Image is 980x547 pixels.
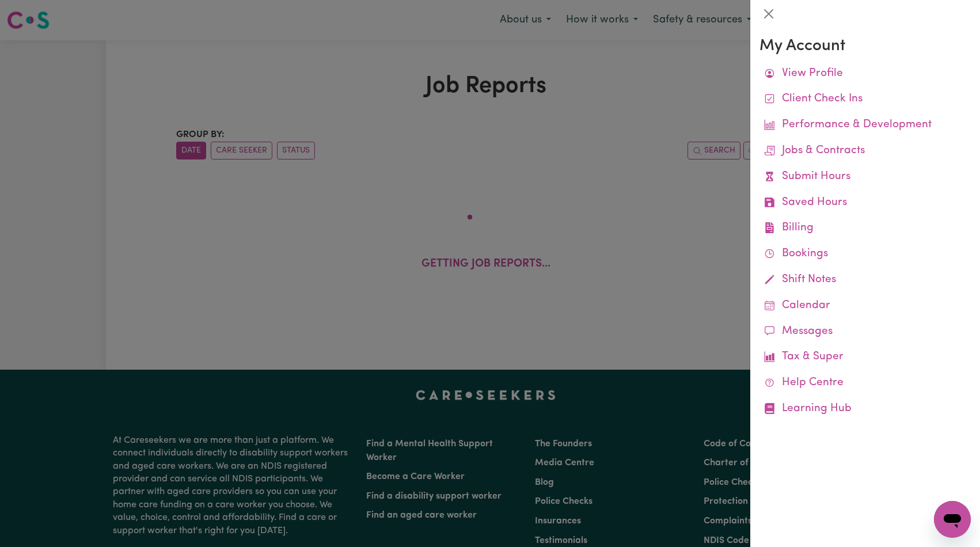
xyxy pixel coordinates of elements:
[759,319,971,345] a: Messages
[759,61,971,87] a: View Profile
[759,112,971,138] a: Performance & Development
[759,344,971,370] a: Tax & Super
[759,215,971,241] a: Billing
[759,86,971,112] a: Client Check Ins
[759,5,778,23] button: Close
[759,293,971,319] a: Calendar
[759,164,971,190] a: Submit Hours
[759,241,971,267] a: Bookings
[759,396,971,422] a: Learning Hub
[759,190,971,216] a: Saved Hours
[759,267,971,293] a: Shift Notes
[759,138,971,164] a: Jobs & Contracts
[759,37,971,56] h3: My Account
[759,370,971,396] a: Help Centre
[934,501,971,538] iframe: Button to launch messaging window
